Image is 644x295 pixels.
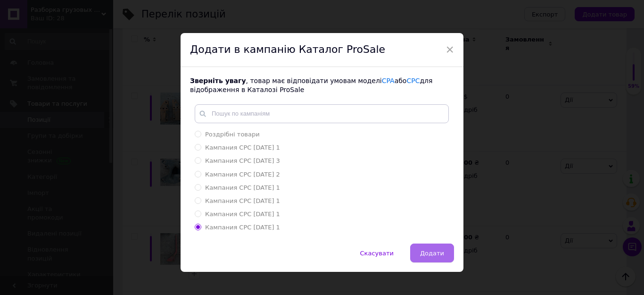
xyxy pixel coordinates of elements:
span: Кампания CPC [DATE] 1 [205,144,280,151]
input: Пошук по кампаніям [195,104,449,123]
a: CPA [382,77,395,84]
b: Зверніть увагу [190,77,246,84]
span: Кампания CPC [DATE] 3 [205,157,280,164]
span: Кампания CPC [DATE] 1 [205,211,280,218]
button: Скасувати [350,244,404,262]
span: Кампания CPC [DATE] 1 [205,184,280,191]
a: CPC [406,77,420,84]
span: × [446,42,454,58]
button: Додати [410,244,454,262]
span: Кампания CPC [DATE] 1 [205,224,280,231]
span: Роздрібні товари [205,131,260,138]
div: , товар має відповідати умовам моделі або для відображення в Каталозі ProSale [190,76,454,95]
span: Кампания CPC [DATE] 1 [205,197,280,204]
span: Кампания CPC [DATE] 2 [205,171,280,178]
div: Додати в кампанію Каталог ProSale [181,33,463,67]
span: Додати [420,250,444,257]
span: Скасувати [360,250,394,257]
